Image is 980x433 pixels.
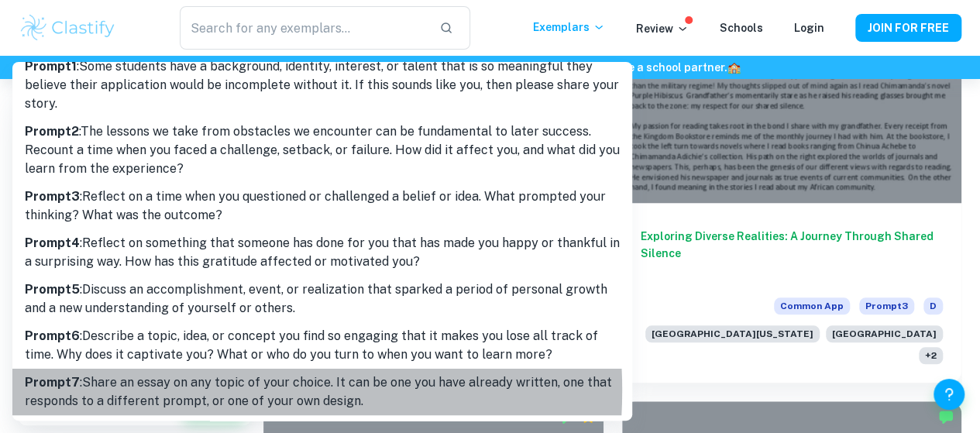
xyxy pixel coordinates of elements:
p: : Discuss an accomplishment, event, or realization that sparked a period of personal growth and a... [25,280,620,318]
p: : Share an essay on any topic of your choice. It can be one you have already written, one that re... [25,373,620,411]
b: Prompt 2 [25,124,79,139]
p: : Some students have a background, identity, interest, or talent that is so meaningful they belie... [25,57,620,113]
b: Prompt 6 [25,328,80,343]
b: Prompt 3 [25,189,80,204]
p: : Reflect on something that someone has done for you that has made you happy or thankful in a sur... [25,234,620,271]
b: Prompt 7 [25,375,80,390]
p: : Reflect on a time when you questioned or challenged a belief or idea. What prompted your thinki... [25,187,620,225]
b: Prompt 4 [25,235,80,250]
p: : Describe a topic, idea, or concept you find so engaging that it makes you lose all track of tim... [25,327,620,364]
b: Prompt 5 [25,282,80,297]
b: Prompt 1 [25,59,77,74]
p: : The lessons we take from obstacles we encounter can be fundamental to later success. Recount a ... [25,122,620,178]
